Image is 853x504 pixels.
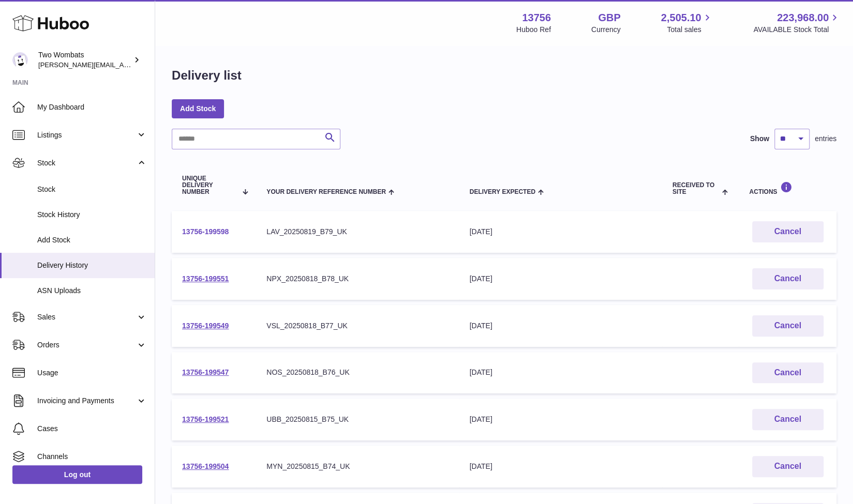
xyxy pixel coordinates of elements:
button: Cancel [752,268,824,289]
span: entries [815,134,836,144]
a: 2,505.10 Total sales [661,11,713,35]
span: Total sales [667,25,713,35]
a: Log out [12,465,142,484]
span: Stock [37,185,147,194]
button: Cancel [752,456,824,477]
span: Channels [37,452,147,462]
span: Received to Site [672,182,720,195]
div: MYN_20250815_B74_UK [266,462,448,471]
a: 13756-199547 [182,368,229,376]
span: Delivery Expected [470,189,535,195]
a: 13756-199598 [182,227,229,236]
span: Cases [37,424,147,434]
strong: GBP [598,11,620,25]
span: AVAILABLE Stock Total [753,25,841,35]
span: ASN Uploads [37,286,147,296]
span: My Dashboard [37,102,147,112]
div: [DATE] [470,415,652,424]
span: [PERSON_NAME][EMAIL_ADDRESS][PERSON_NAME][DOMAIN_NAME] [38,60,263,69]
div: UBB_20250815_B75_UK [266,415,448,424]
div: Huboo Ref [516,25,551,35]
span: Your Delivery Reference Number [266,189,386,195]
div: [DATE] [470,321,652,331]
div: [DATE] [470,274,652,284]
span: Add Stock [37,235,147,245]
div: LAV_20250819_B79_UK [266,227,448,237]
span: Listings [37,130,136,140]
a: 13756-199504 [182,462,229,470]
div: VSL_20250818_B77_UK [266,321,448,331]
h1: Delivery list [172,67,242,84]
span: Stock History [37,210,147,220]
span: Usage [37,368,147,378]
a: 13756-199549 [182,322,229,330]
a: 13756-199551 [182,274,229,283]
button: Cancel [752,315,824,337]
button: Cancel [752,362,824,384]
div: Two Wombats [38,50,131,70]
div: [DATE] [470,462,652,471]
span: 223,968.00 [777,11,829,25]
span: Delivery History [37,261,147,270]
a: 13756-199521 [182,415,229,423]
div: NOS_20250818_B76_UK [266,368,448,377]
div: [DATE] [470,368,652,377]
div: NPX_20250818_B78_UK [266,274,448,284]
span: Sales [37,312,136,322]
span: 2,505.10 [661,11,701,25]
span: Invoicing and Payments [37,396,136,406]
strong: 13756 [522,11,551,25]
span: Unique Delivery Number [182,175,237,196]
button: Cancel [752,221,824,242]
a: 223,968.00 AVAILABLE Stock Total [753,11,841,35]
button: Cancel [752,409,824,430]
img: philip.carroll@twowombats.com [12,52,28,68]
div: Currency [591,25,621,35]
label: Show [750,134,769,144]
div: Actions [749,181,826,195]
span: Stock [37,158,136,168]
div: [DATE] [470,227,652,237]
span: Orders [37,340,136,350]
a: Add Stock [172,99,224,118]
